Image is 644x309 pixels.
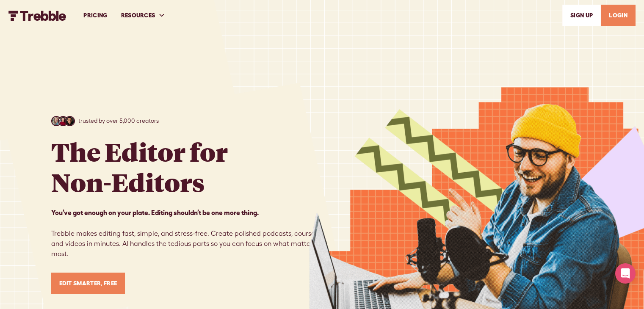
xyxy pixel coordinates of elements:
[51,207,322,259] p: Trebble makes editing fast, simple, and stress-free. Create polished podcasts, courses, and video...
[8,10,66,20] a: home
[601,5,636,26] a: LOGIN
[51,136,228,197] h1: The Editor for Non-Editors
[77,1,114,30] a: PRICING
[51,209,259,216] strong: You’ve got enough on your plate. Editing shouldn’t be one more thing. ‍
[615,263,636,284] div: Open Intercom Messenger
[78,116,159,125] p: trusted by over 5,000 creators
[51,273,125,294] a: Edit Smarter, Free
[114,1,172,30] div: RESOURCES
[562,5,601,26] a: SIGn UP
[121,11,155,20] div: RESOURCES
[8,11,66,21] img: Trebble FM Logo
